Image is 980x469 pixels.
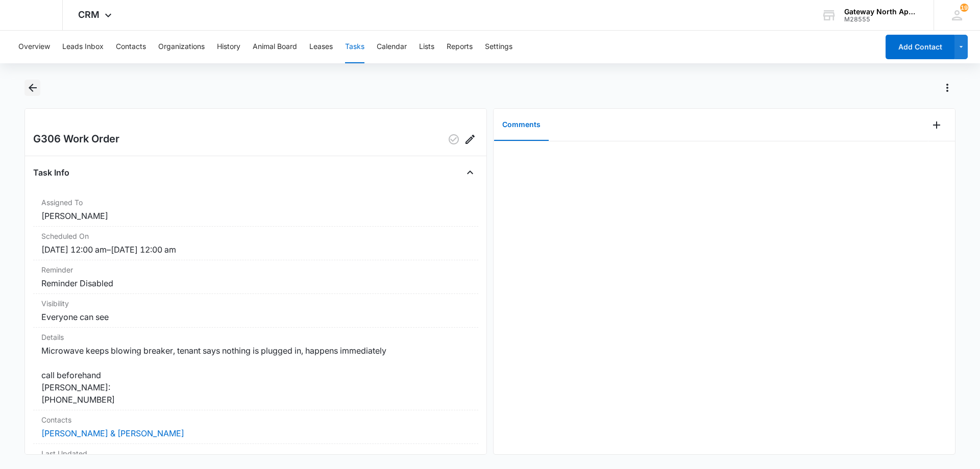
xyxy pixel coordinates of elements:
h2: G306 Work Order [33,131,119,147]
div: account id [844,16,919,23]
div: notifications count [960,4,968,12]
span: 19 [960,4,968,12]
button: Add Comment [928,117,945,133]
div: ReminderReminder Disabled [33,260,478,294]
button: Actions [939,80,955,96]
button: Organizations [158,31,205,63]
dd: Everyone can see [41,311,470,323]
button: Reports [447,31,473,63]
button: Leads Inbox [62,31,104,63]
button: Overview [18,31,50,63]
dd: Microwave keeps blowing breaker, tenant says nothing is plugged in, happens immediately call befo... [41,344,470,406]
button: Animal Board [253,31,297,63]
a: [PERSON_NAME] & [PERSON_NAME] [41,428,184,438]
button: History [217,31,240,63]
button: Contacts [116,31,146,63]
dt: Visibility [41,298,470,309]
dt: Scheduled On [41,231,470,241]
button: Lists [419,31,434,63]
div: VisibilityEveryone can see [33,294,478,328]
h4: Task Info [33,166,69,179]
dt: Contacts [41,414,470,425]
div: Assigned To[PERSON_NAME] [33,193,478,227]
dd: Reminder Disabled [41,277,470,289]
span: CRM [78,9,100,20]
div: account name [844,8,919,16]
dd: [DATE] 12:00 am – [DATE] 12:00 am [41,243,470,256]
dt: Assigned To [41,197,470,208]
button: Back [24,80,40,96]
button: Edit [462,131,478,147]
dt: Details [41,332,470,342]
button: Add Contact [886,35,954,59]
button: Tasks [345,31,364,63]
button: Comments [494,109,549,141]
button: Close [462,164,478,181]
div: DetailsMicrowave keeps blowing breaker, tenant says nothing is plugged in, happens immediately ca... [33,328,478,410]
button: Calendar [377,31,407,63]
dt: Last Updated [41,448,470,459]
div: Scheduled On[DATE] 12:00 am–[DATE] 12:00 am [33,227,478,260]
dd: [PERSON_NAME] [41,210,470,222]
div: Contacts[PERSON_NAME] & [PERSON_NAME] [33,410,478,444]
button: Settings [485,31,512,63]
dt: Reminder [41,264,470,275]
button: Leases [309,31,333,63]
